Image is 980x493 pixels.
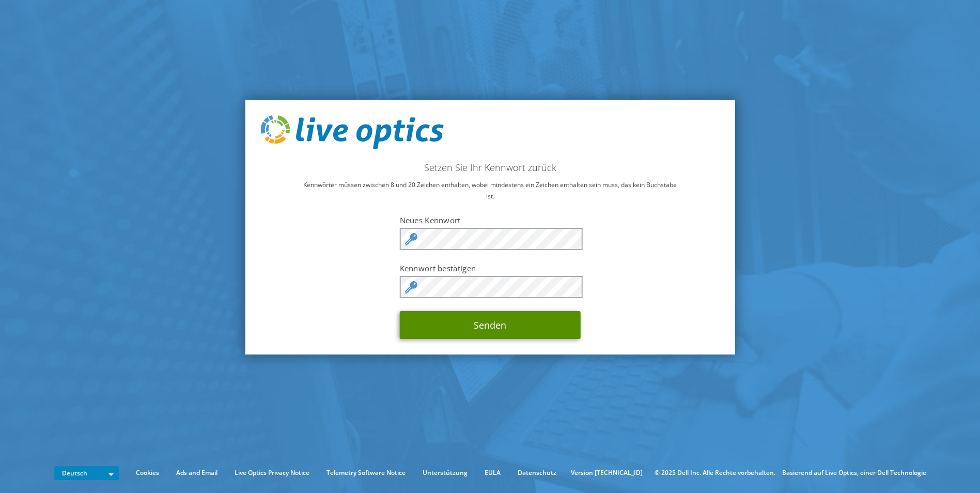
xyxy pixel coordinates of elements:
li: © 2025 Dell Inc. Alle Rechte vorbehalten. [649,467,781,479]
a: Datenschutz [510,467,564,479]
label: Neues Kennwort [400,215,581,225]
p: Kennwörter müssen zwischen 8 und 20 Zeichen enthalten, wobei mindestens ein Zeichen enthalten sei... [260,179,720,202]
label: Kennwort bestätigen [400,263,581,273]
li: Version [TECHNICAL_ID] [566,467,648,479]
a: Unterstützung [415,467,475,479]
a: Cookies [128,467,167,479]
img: live_optics_svg.svg [260,115,443,149]
a: EULA [477,467,508,479]
button: Senden [400,311,581,339]
h2: Setzen Sie Ihr Kennwort zurück [260,162,720,173]
li: Basierend auf Live Optics, einer Dell Technologie [782,467,926,479]
a: Telemetry Software Notice [319,467,413,479]
a: Ads and Email [168,467,225,479]
a: Live Optics Privacy Notice [227,467,317,479]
